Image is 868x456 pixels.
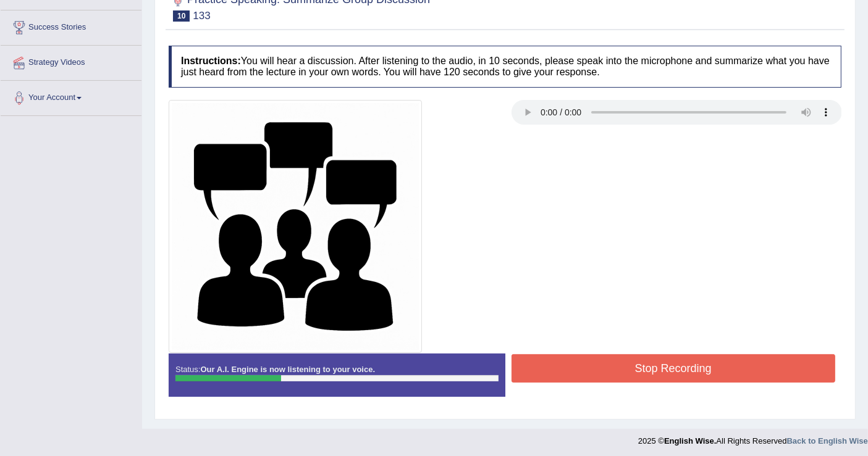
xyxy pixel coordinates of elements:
a: Back to English Wise [787,436,868,446]
a: Your Account [1,81,141,112]
a: Success Stories [1,10,141,41]
strong: English Wise. [664,436,716,446]
small: 133 [193,10,210,22]
span: 10 [173,10,190,22]
a: Strategy Videos [1,46,141,77]
button: Stop Recording [512,354,836,383]
div: 2025 © All Rights Reserved [638,429,868,447]
h4: You will hear a discussion. After listening to the audio, in 10 seconds, please speak into the mi... [169,46,841,87]
strong: Our A.I. Engine is now listening to your voice. [200,365,375,374]
div: Status: [169,354,505,397]
b: Instructions: [181,56,241,66]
